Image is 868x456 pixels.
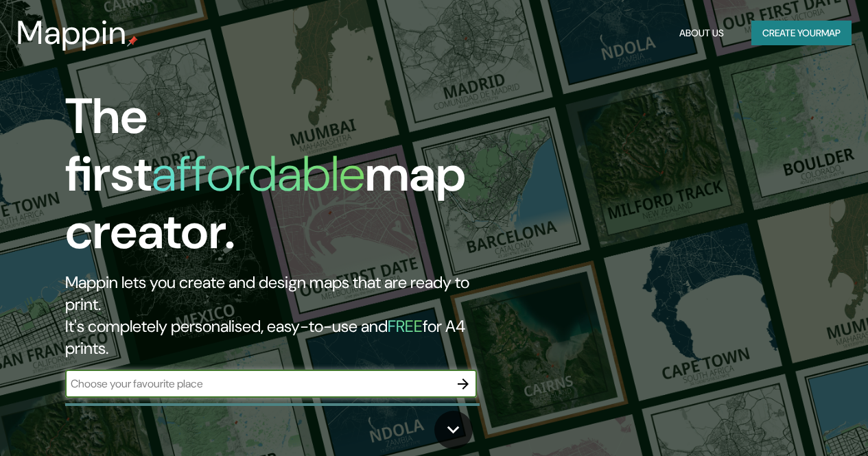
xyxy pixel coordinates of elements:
[388,315,423,337] h5: FREE
[674,21,729,46] button: About Us
[65,376,449,392] input: Choose your favourite place
[152,142,365,206] h1: affordable
[127,36,138,47] img: mappin-pin
[16,14,127,52] h3: Mappin
[751,21,852,46] button: Create yourmap
[65,272,500,359] h2: Mappin lets you create and design maps that are ready to print. It's completely personalised, eas...
[65,88,500,272] h1: The first map creator.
